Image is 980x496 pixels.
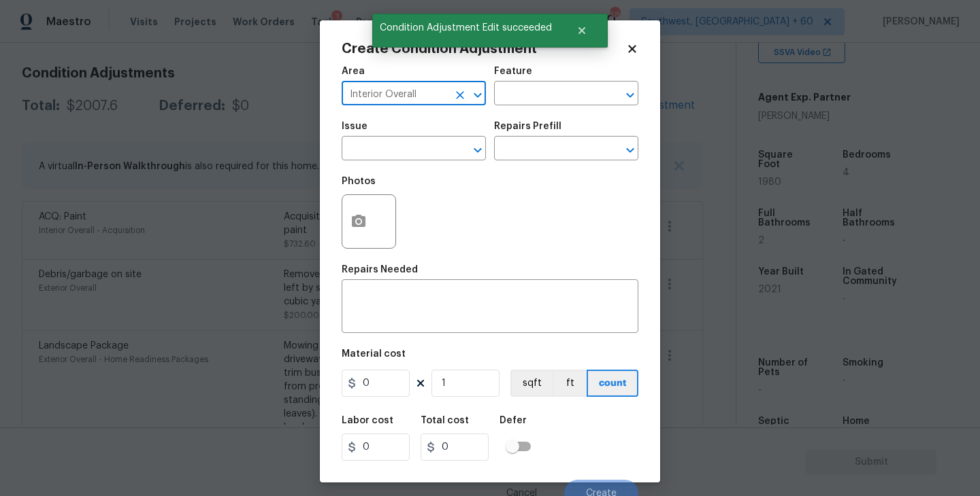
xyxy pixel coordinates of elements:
[510,370,553,397] button: sqft
[421,416,469,425] h5: Total cost
[494,67,532,76] h5: Feature
[494,122,561,131] h5: Repairs Prefill
[559,17,604,44] button: Close
[553,370,587,397] button: ft
[342,67,365,76] h5: Area
[621,86,640,105] button: Open
[342,177,376,186] h5: Photos
[342,122,367,131] h5: Issue
[468,141,487,160] button: Open
[342,349,406,359] h5: Material cost
[342,265,418,274] h5: Repairs Needed
[500,416,527,425] h5: Defer
[587,370,638,397] button: count
[342,42,626,56] h2: Create Condition Adjustment
[468,86,487,105] button: Open
[451,86,470,105] button: Clear
[372,14,559,42] span: Condition Adjustment Edit succeeded
[342,416,393,425] h5: Labor cost
[621,141,640,160] button: Open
